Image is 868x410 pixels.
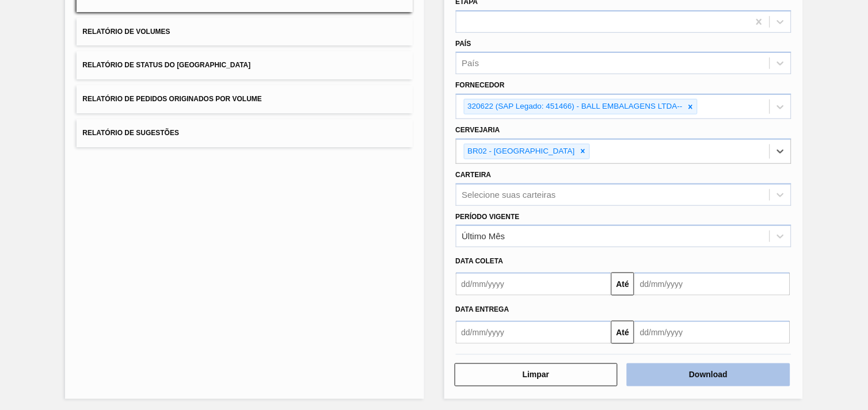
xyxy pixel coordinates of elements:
button: Limpar [455,363,618,386]
div: Selecione suas carteiras [462,190,556,200]
div: BR02 - [GEOGRAPHIC_DATA] [465,144,577,159]
input: dd/mm/yyyy [634,321,790,344]
div: Último Mês [462,232,505,242]
label: País [456,40,471,48]
span: Relatório de Sugestões [82,129,179,137]
button: Relatório de Sugestões [77,119,412,147]
button: Até [611,273,634,296]
label: Fornecedor [456,81,505,89]
div: País [462,59,479,68]
input: dd/mm/yyyy [456,321,612,344]
button: Relatório de Pedidos Originados por Volume [77,85,412,113]
label: Período Vigente [456,213,520,221]
span: Data coleta [456,257,504,265]
span: Data entrega [456,305,509,313]
label: Carteira [456,171,492,179]
label: Cervejaria [456,126,500,134]
span: Relatório de Status do [GEOGRAPHIC_DATA] [82,61,250,69]
div: 320622 (SAP Legado: 451466) - BALL EMBALAGENS LTDA-- [465,99,684,114]
button: Relatório de Status do [GEOGRAPHIC_DATA] [77,51,412,79]
button: Até [611,321,634,344]
input: dd/mm/yyyy [634,273,790,296]
button: Download [627,363,790,386]
input: dd/mm/yyyy [456,273,612,296]
span: Relatório de Volumes [82,28,170,36]
span: Relatório de Pedidos Originados por Volume [82,95,262,103]
button: Relatório de Volumes [77,18,412,46]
